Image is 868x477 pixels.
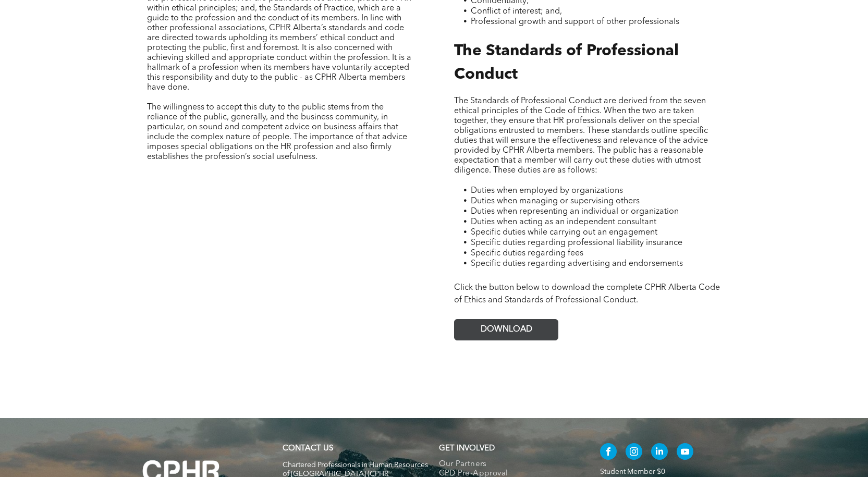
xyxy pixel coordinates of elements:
span: GET INVOLVED [439,445,495,452]
span: Professional growth and support of other professionals [471,18,679,26]
span: Duties when managing or supervising others [471,197,640,205]
a: CONTACT US [283,445,333,452]
span: Duties when representing an individual or organization [471,207,679,216]
span: Duties when employed by organizations [471,187,623,195]
a: instagram [626,443,642,462]
span: DOWNLOAD [481,325,532,335]
span: Specific duties regarding professional liability insurance [471,239,682,247]
a: youtube [677,443,693,462]
span: Specific duties regarding advertising and endorsements [471,260,683,268]
span: Conflict of interest; and, [471,7,562,16]
span: The Standards of Professional Conduct are derived from the seven ethical principles of the Code o... [454,97,708,175]
span: Duties when acting as an independent consultant [471,218,656,226]
a: facebook [600,443,617,462]
span: Specific duties regarding fees [471,249,583,258]
span: Click the button below to download the complete CPHR Alberta Code of Ethics and Standards of Prof... [454,284,720,304]
span: The willingness to accept this duty to the public stems from the reliance of the public, generall... [147,103,407,161]
a: linkedin [651,443,668,462]
span: Specific duties while carrying out an engagement [471,228,657,237]
a: Student Member $0 [600,468,665,475]
a: DOWNLOAD [454,319,558,340]
span: The Standards of Professional Conduct [454,43,679,82]
a: Our Partners [439,460,578,469]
